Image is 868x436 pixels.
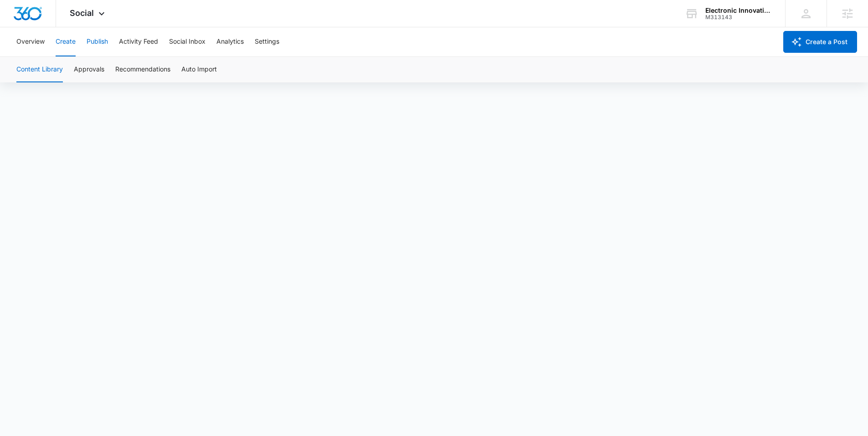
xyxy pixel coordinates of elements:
button: Recommendations [115,57,170,82]
button: Analytics [216,27,244,56]
div: account name [705,7,772,14]
button: Auto Import [181,57,217,82]
button: Social Inbox [169,27,205,56]
button: Create [56,27,76,56]
button: Create a Post [783,31,857,53]
button: Settings [255,27,279,56]
button: Approvals [74,57,104,82]
button: Publish [87,27,108,56]
button: Activity Feed [119,27,158,56]
span: Social [70,8,94,18]
button: Content Library [16,57,63,82]
button: Overview [16,27,45,56]
div: account id [705,14,772,20]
